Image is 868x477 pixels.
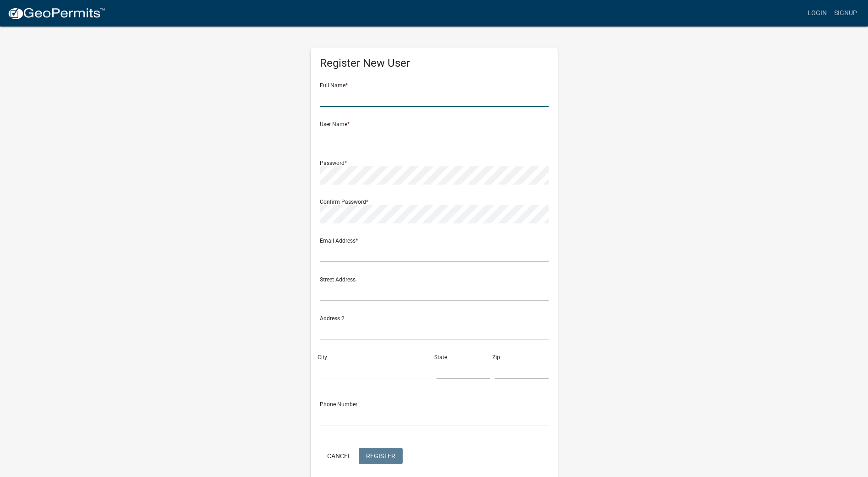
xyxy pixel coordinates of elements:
[320,448,359,464] button: Cancel
[320,57,549,70] h5: Register New User
[359,448,403,464] button: Register
[804,5,830,22] a: Login
[830,5,861,22] a: Signup
[366,452,395,459] span: Register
